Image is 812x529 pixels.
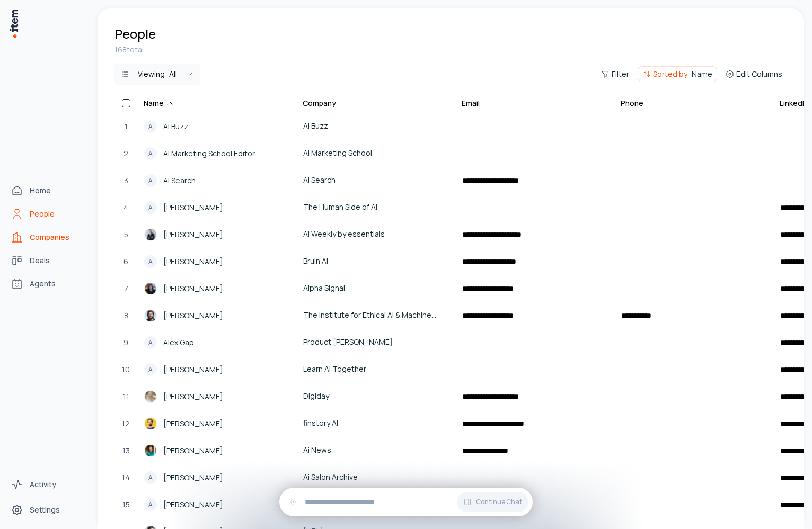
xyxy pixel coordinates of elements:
span: Deals [30,255,50,266]
span: Home [30,185,51,196]
button: Edit Columns [721,67,787,82]
a: AAI Search [138,168,295,193]
a: Activity [6,474,87,495]
span: Ai News [303,444,448,456]
div: A [144,471,157,484]
span: Bruin AI [303,255,448,267]
a: Ai News [297,438,454,463]
span: Activity [30,479,56,490]
span: AI Weekly by essentials [303,228,448,240]
div: Phone [621,98,643,109]
span: [PERSON_NAME] [163,418,223,429]
span: 8 [124,310,128,321]
div: A [144,147,157,160]
span: AI Marketing School [303,147,448,159]
div: LinkedIn [780,98,808,109]
span: Digiday [303,390,448,402]
span: [PERSON_NAME] [163,202,223,213]
a: A[PERSON_NAME] [138,492,295,517]
a: A[PERSON_NAME] [138,249,295,274]
a: A[PERSON_NAME] [138,357,295,382]
span: Product [PERSON_NAME] [303,336,448,348]
a: Alicia Shapiro[PERSON_NAME] [138,438,295,463]
a: AI Search [297,168,454,193]
span: 10 [122,364,130,375]
span: 9 [123,337,128,348]
div: Viewing: [138,69,177,79]
img: Alicia Shapiro [144,444,157,457]
a: AAI Marketing School Editor [138,141,295,166]
span: Name [692,69,712,79]
span: Alex Gap [163,337,194,348]
span: finstory AI [303,417,448,429]
a: A[PERSON_NAME] [138,195,295,220]
span: [PERSON_NAME] [163,256,223,267]
a: Alexander Lee[PERSON_NAME] [138,384,295,409]
span: 6 [123,256,128,267]
span: 3 [124,175,128,186]
img: Item Brain Logo [8,8,19,39]
a: Deals [6,250,87,271]
div: A [144,498,157,511]
a: The Institute for Ethical AI & Machine Learning [297,303,454,328]
div: A [144,336,157,349]
span: [PERSON_NAME] [163,310,223,321]
img: Alejandro Saucedo [144,309,157,322]
span: 12 [122,418,130,429]
a: Home [6,180,87,201]
a: Aaron Di Blasi[PERSON_NAME] [138,222,295,247]
button: Filter [597,67,633,82]
span: Agents [30,279,56,289]
a: Ai Salon Archive [297,465,454,490]
a: Digiday [297,384,454,409]
span: Continue Chat [476,498,522,506]
div: A [144,255,157,268]
img: Alexander Lee [144,390,157,403]
span: [PERSON_NAME] [163,391,223,402]
div: A [144,174,157,187]
div: Company [303,98,336,109]
span: Edit Columns [736,69,782,79]
a: Alpha Signal [297,276,454,301]
button: Sorted by:Name [638,66,717,82]
span: [PERSON_NAME] [163,283,223,294]
div: Continue Chat [279,488,533,516]
span: 1 [125,121,128,132]
span: AI Marketing School Editor [163,148,255,159]
span: Filter [612,69,629,79]
a: People [6,203,87,225]
span: 7 [124,283,128,294]
span: AI Buzz [303,120,448,132]
span: Sorted by: [653,69,690,79]
a: The Human Side of AI [297,195,454,220]
div: A [144,201,157,214]
div: 168 total [114,44,787,55]
a: AAI Buzz [138,114,295,139]
div: Name [144,98,174,109]
span: 13 [122,445,130,456]
span: [PERSON_NAME] [163,499,223,510]
img: Aaron Di Blasi [144,228,157,241]
span: The Human Side of AI [303,201,448,213]
a: finstory AI [297,411,454,436]
span: 2 [123,148,128,159]
span: Settings [30,505,60,515]
a: AAlex Gap [138,330,295,355]
a: Learn AI Together [297,357,454,382]
span: 15 [122,499,130,510]
a: Agents [6,273,87,294]
span: [PERSON_NAME] [163,364,223,375]
span: 14 [122,472,130,483]
a: AI Buzz [297,114,454,139]
span: 5 [124,229,128,240]
a: Akruti Acharya[PERSON_NAME] [138,276,295,301]
button: Continue Chat [457,492,528,512]
img: Akruti Acharya [144,282,157,295]
a: Product [PERSON_NAME] [297,330,454,355]
a: A[PERSON_NAME] [138,465,295,490]
span: 4 [123,202,128,213]
span: Ai Salon Archive [303,471,448,483]
span: AI Search [303,174,448,186]
a: Alejandro Saucedo[PERSON_NAME] [138,303,295,328]
span: [PERSON_NAME] [163,229,223,240]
